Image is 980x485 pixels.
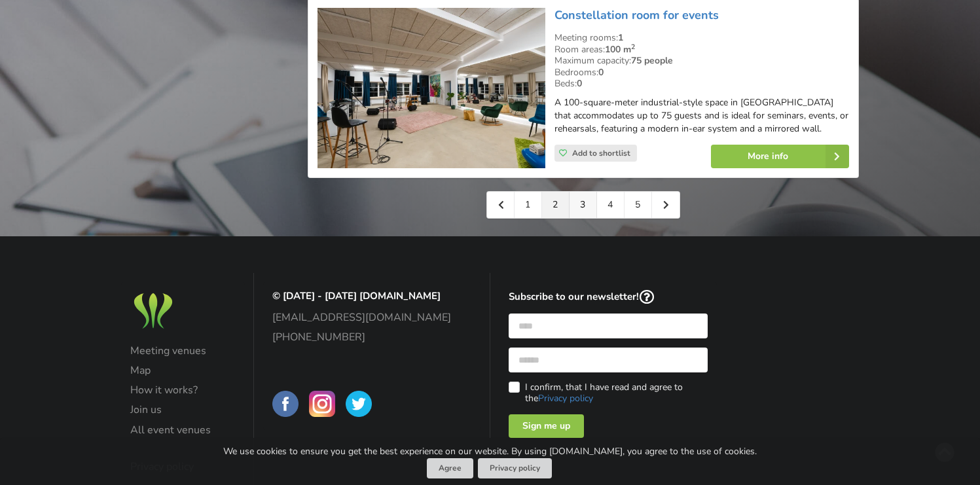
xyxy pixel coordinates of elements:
[554,7,719,23] a: Constellation room for events
[538,392,593,404] a: Privacy policy
[509,414,584,438] div: Sign me up
[130,365,236,376] a: Map
[272,331,472,343] a: [PHONE_NUMBER]
[554,96,849,135] p: A 100-square-meter industrial-style space in [GEOGRAPHIC_DATA] that accommodates up to 75 guests ...
[554,32,849,44] div: Meeting rooms:
[478,458,552,478] a: Privacy policy
[631,54,673,67] strong: 75 people
[272,290,472,302] p: © [DATE] - [DATE] [DOMAIN_NAME]
[427,458,473,478] button: Agree
[570,192,597,218] a: 3
[272,312,472,323] a: [EMAIL_ADDRESS][DOMAIN_NAME]
[130,424,236,436] a: All event venues
[572,148,630,158] span: Add to shortlist
[631,42,635,52] sup: 2
[346,391,372,417] img: BalticMeetingRooms on Twitter
[554,55,849,67] div: Maximum capacity:
[597,192,625,218] a: 4
[625,192,652,218] a: 5
[554,67,849,79] div: Bedrooms:
[554,44,849,56] div: Room areas:
[711,145,849,168] a: More info
[598,66,604,79] strong: 0
[130,404,236,416] a: Join us
[515,192,542,218] a: 1
[605,43,635,56] strong: 100 m
[509,290,708,305] p: Subscribe to our newsletter!
[577,77,582,90] strong: 0
[130,290,176,332] img: Baltic Meeting Rooms
[272,391,299,417] img: BalticMeetingRooms on Facebook
[618,31,623,44] strong: 1
[130,384,236,396] a: How it works?
[318,8,545,168] img: Industrial-style space | Riga | Constellation room for events
[309,391,335,417] img: BalticMeetingRooms on Instagram
[130,345,236,357] a: Meeting venues
[542,192,570,218] a: 2
[509,382,708,404] label: I confirm, that I have read and agree to the
[554,78,849,90] div: Beds:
